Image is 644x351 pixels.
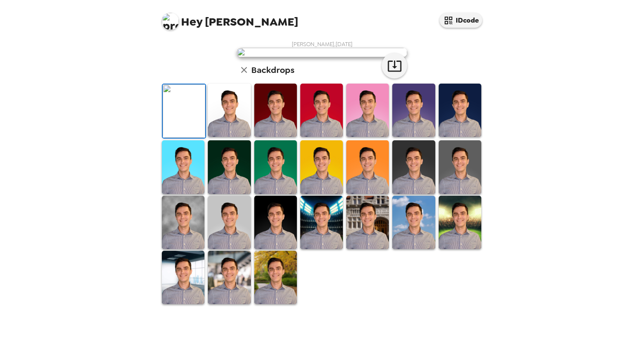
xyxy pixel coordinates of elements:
[237,48,407,57] img: user
[162,13,179,30] img: profile pic
[163,84,205,138] img: Original
[292,41,353,48] span: [PERSON_NAME] , [DATE]
[162,9,298,28] span: [PERSON_NAME]
[181,14,202,29] span: Hey
[251,63,294,77] h6: Backdrops
[440,13,482,28] button: IDcode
